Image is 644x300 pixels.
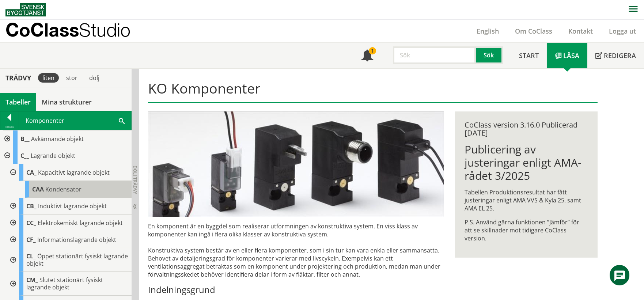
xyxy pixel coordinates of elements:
[5,20,146,42] a: CoClassStudio
[38,219,123,227] span: Elektrokemiskt lagrande objekt
[547,43,587,68] a: Läsa
[26,276,38,284] span: CM_
[587,43,644,68] a: Redigera
[361,50,373,62] span: Notifikationer
[38,202,107,210] span: Induktivt lagrande objekt
[393,46,476,64] input: Sök
[62,73,82,83] div: stor
[79,19,130,41] span: Studio
[476,46,503,64] button: Sök
[469,27,507,35] a: English
[465,121,588,137] div: CoClass version 3.16.0 Publicerad [DATE]
[85,73,104,83] div: dölj
[0,124,19,130] div: Tillbaka
[37,236,116,244] span: Informationslagrande objekt
[465,143,588,182] h1: Publicering av justeringar enligt AMA-rådet 3/2025
[132,166,138,194] span: Dölj trädvy
[465,218,588,242] p: P.S. Använd gärna funktionen ”Jämför” för att se skillnader mot tidigare CoClass version.
[36,93,97,111] a: Mina strukturer
[31,135,84,143] span: Avkännande objekt
[5,26,130,34] p: CoClass
[119,117,125,124] span: Sök i tabellen
[560,27,601,35] a: Kontakt
[26,236,36,244] span: CF_
[32,185,44,193] span: CAA
[148,284,444,295] h3: Indelningsgrund
[369,47,376,54] div: 1
[148,80,597,103] h1: KO Komponenter
[465,188,588,212] p: Tabellen Produktionsresultat har fått justeringar enligt AMA VVS & Kyla 25, samt AMA EL 25.
[519,51,539,60] span: Start
[5,3,46,16] img: Svensk Byggtjänst
[604,51,636,60] span: Redigera
[45,185,82,193] span: Kondensator
[38,168,110,176] span: Kapacitivt lagrande objekt
[601,27,644,35] a: Logga ut
[1,74,35,82] div: Trädvy
[20,135,30,143] span: B__
[26,252,36,260] span: CL_
[26,202,37,210] span: CB_
[511,43,547,68] a: Start
[20,152,29,160] span: C__
[31,152,75,160] span: Lagrande objekt
[353,43,381,68] a: 1
[26,276,103,291] span: Slutet stationärt fysiskt lagrande objekt
[26,219,36,227] span: CC_
[38,73,59,83] div: liten
[148,111,444,217] img: pilotventiler.jpg
[19,111,131,130] div: Komponenter
[26,168,37,176] span: CA_
[563,51,579,60] span: Läsa
[507,27,560,35] a: Om CoClass
[26,252,128,267] span: Öppet stationärt fysiskt lagrande objekt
